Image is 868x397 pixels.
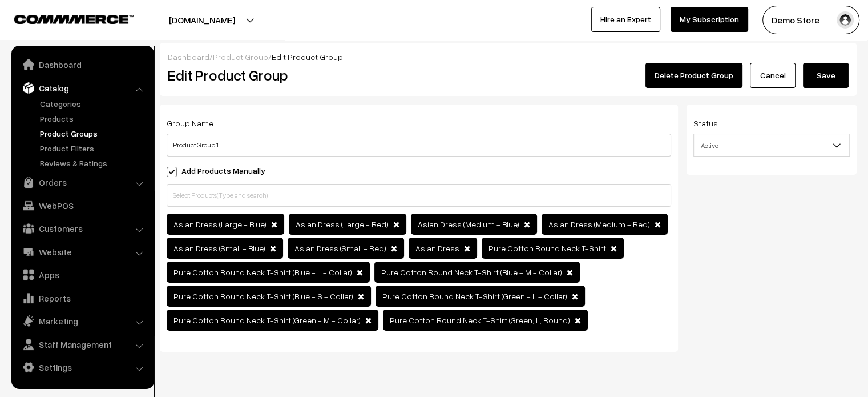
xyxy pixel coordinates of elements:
[415,243,461,253] span: Asian Dress
[173,291,355,301] span: Pure Cotton Round Neck T-Shirt (Blue - S - Collar)
[167,165,279,177] label: Add Products Manually
[488,243,608,253] span: Pure Cotton Round Neck T-Shirt
[173,219,268,229] span: Asian Dress (Large - Blue)
[750,63,796,88] a: Cancel
[693,117,718,129] label: Status
[14,311,150,331] a: Marketing
[390,315,570,325] span: Pure Cotton Round Neck T-Shirt (Green, L, Round)
[296,219,390,229] span: Asian Dress (Large - Red)
[671,7,748,32] a: My Subscription
[167,134,671,157] input: Product Group Name
[14,288,150,308] a: Reports
[381,267,564,277] span: Pure Cotton Round Neck T-Shirt (Blue - M - Collar)
[418,219,521,229] span: Asian Dress (Medium - Blue)
[173,267,354,277] span: Pure Cotton Round Neck T-Shirt (Blue - L - Collar)
[645,63,742,88] button: Delete Product Group
[167,117,213,129] label: Group Name
[693,134,850,157] span: Active
[129,6,275,34] button: [DOMAIN_NAME]
[213,52,268,62] a: Product Group
[548,219,652,229] span: Asian Dress (Medium - Red)
[14,264,150,285] a: Apps
[14,78,150,98] a: Catalog
[168,66,500,84] h2: Edit Product Group
[694,135,849,155] span: Active
[14,172,150,193] a: Orders
[168,52,209,62] a: Dashboard
[14,218,150,239] a: Customers
[591,7,660,32] a: Hire an Expert
[837,11,854,29] img: user
[14,242,150,262] a: Website
[37,98,150,110] a: Categories
[382,291,569,301] span: Pure Cotton Round Neck T-Shirt (Green - L - Collar)
[173,243,267,253] span: Asian Dress (Small - Blue)
[168,51,849,63] div: / /
[167,184,671,207] input: Select Products(Type and search)
[14,15,134,23] img: COMMMERCE
[37,113,150,125] a: Products
[173,315,362,325] span: Pure Cotton Round Neck T-Shirt (Green - M - Collar)
[37,142,150,154] a: Product Filters
[37,157,150,169] a: Reviews & Ratings
[14,54,150,75] a: Dashboard
[803,63,849,88] button: Save
[272,52,343,62] span: Edit Product Group
[762,6,859,34] button: Demo Store
[14,357,150,378] a: Settings
[14,334,150,355] a: Staff Management
[37,127,150,139] a: Product Groups
[14,11,114,25] a: COMMMERCE
[14,195,150,216] a: WebPOS
[294,243,388,253] span: Asian Dress (Small - Red)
